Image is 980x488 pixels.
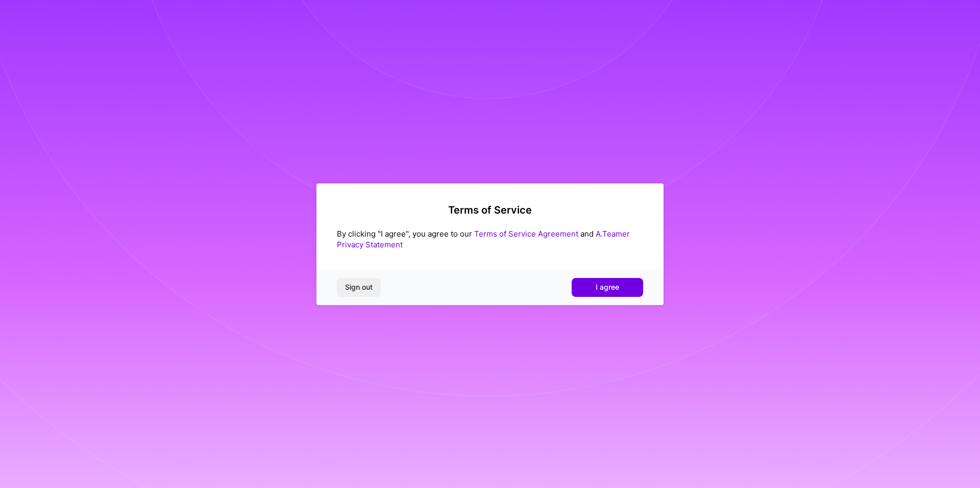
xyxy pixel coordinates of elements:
[572,278,643,296] button: I agree
[337,278,381,296] button: Sign out
[596,282,619,292] span: I agree
[345,282,373,292] span: Sign out
[474,229,578,239] a: Terms of Service Agreement
[337,228,643,250] div: By clicking "I agree", you agree to our and
[337,204,643,216] h2: Terms of Service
